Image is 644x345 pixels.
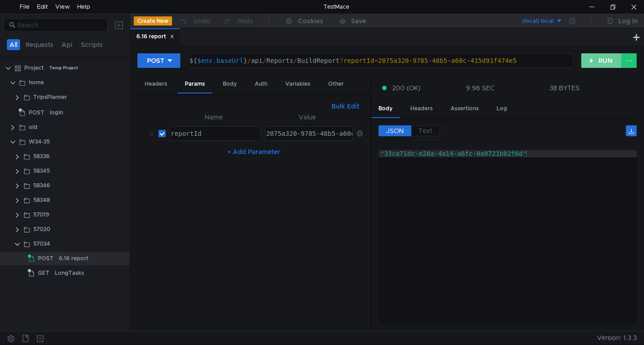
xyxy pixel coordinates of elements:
[55,266,84,280] div: LongTasks
[78,39,105,50] button: Scripts
[137,53,180,68] button: POST
[328,101,363,112] button: Bulk Edit
[137,76,174,93] div: Headers
[33,164,50,178] div: 58345
[403,100,440,117] div: Headers
[261,112,353,123] th: Value
[419,127,432,135] span: Text
[386,127,404,135] span: JSON
[38,252,53,265] span: POST
[371,100,400,118] div: Body
[17,20,102,30] input: Search...
[466,84,494,92] div: 9.96 SEC
[550,84,580,92] div: 38 BYTES
[351,18,366,24] div: Save
[298,15,323,26] div: Cookies
[522,17,554,26] div: (local) local
[581,53,622,68] button: RUN
[499,14,563,28] button: (local) local
[7,39,20,50] button: All
[134,16,172,26] button: Create New
[247,76,275,93] div: Auth
[23,39,56,50] button: Requests
[33,237,50,251] div: 57034
[489,100,514,117] div: Log
[33,149,50,163] div: 58336
[237,15,253,26] div: Redo
[29,76,44,89] div: home
[618,15,638,26] div: Log In
[166,112,261,123] th: Name
[33,90,67,104] div: TripsPlanner
[33,208,49,221] div: 57019
[49,61,78,75] div: Temp Project
[29,120,37,134] div: old
[217,14,260,28] button: Redo
[278,76,318,93] div: Variables
[59,252,89,265] div: 6.16 report
[215,76,244,93] div: Body
[50,106,63,119] div: login
[59,39,75,50] button: Api
[29,135,50,149] div: W34-35
[597,331,637,345] span: Version: 1.3.3
[172,14,217,28] button: Undo
[29,106,44,119] span: POST
[178,76,212,93] div: Params
[147,56,164,66] div: POST
[194,15,210,26] div: Undo
[136,32,174,41] div: 6.16 report
[33,179,50,192] div: 58346
[443,100,486,117] div: Assertions
[24,61,44,75] div: Project
[321,76,351,93] div: Other
[33,222,50,236] div: 57020
[33,193,50,207] div: 58348
[392,83,420,93] span: 200 (OK)
[38,266,49,280] span: GET
[224,146,284,157] button: + Add Parameter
